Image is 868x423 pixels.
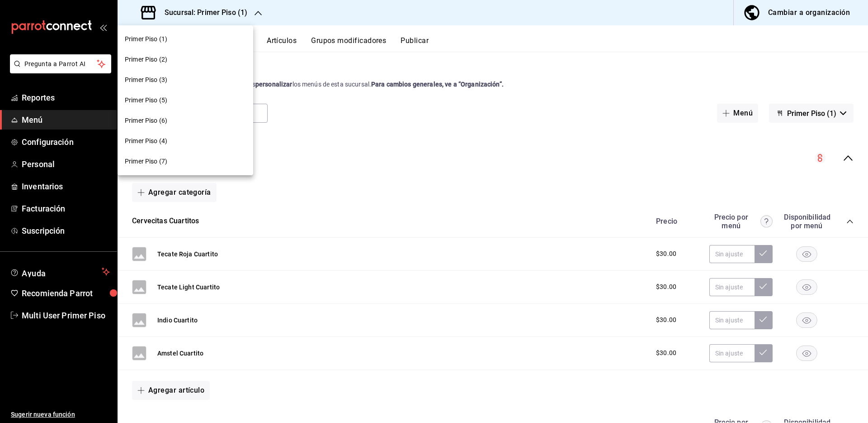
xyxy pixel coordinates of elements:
span: Primer Piso (5) [125,96,167,105]
div: Primer Piso (5) [118,90,253,111]
div: Primer Piso (6) [118,111,253,131]
span: Primer Piso (1) [125,34,167,44]
div: Primer Piso (7) [118,151,253,172]
span: Primer Piso (7) [125,157,167,166]
div: Primer Piso (4) [118,131,253,151]
span: Primer Piso (6) [125,116,167,125]
span: Primer Piso (4) [125,136,167,146]
span: Primer Piso (3) [125,75,167,85]
div: Primer Piso (3) [118,70,253,90]
span: Primer Piso (2) [125,55,167,64]
div: Primer Piso (1) [118,29,253,49]
div: Primer Piso (2) [118,49,253,70]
